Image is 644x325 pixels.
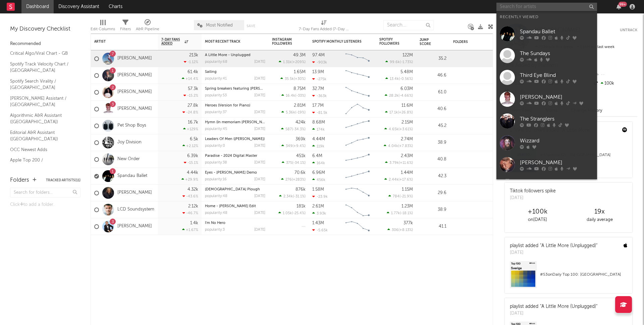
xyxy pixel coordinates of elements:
[117,173,147,179] a: Spandau Ballet
[254,211,265,215] div: [DATE]
[312,144,324,148] div: 119k
[254,178,265,181] div: [DATE]
[312,77,326,81] div: -275k
[506,216,569,224] div: on [DATE]
[205,53,251,57] a: A Little More - Unplugged
[540,271,627,279] div: # 53 on Daily Top 100: [GEOGRAPHIC_DATA]
[389,111,398,114] span: 17.1k
[286,111,295,114] span: 5.36k
[506,208,569,216] div: +100k
[400,161,412,165] span: +11.6 %
[420,206,446,214] div: 38.9
[187,70,198,74] div: 61.4k
[620,27,637,34] button: Untrack
[510,303,597,310] div: playlist added
[254,194,265,198] div: [DATE]
[10,78,74,91] a: Spotify Search Virality / [GEOGRAPHIC_DATA]
[312,154,322,158] div: 6.4M
[401,212,412,215] span: -18.1 %
[505,261,632,293] a: #53onDaily Top 100: [GEOGRAPHIC_DATA]
[117,56,152,61] a: [PERSON_NAME]
[295,77,305,81] span: +30 %
[387,211,413,215] div: ( )
[520,93,594,101] div: [PERSON_NAME]
[190,221,198,225] div: 1.4k
[420,172,446,180] div: 42.3
[312,211,326,216] div: 3.93k
[205,60,227,64] div: popularity: 68
[342,151,373,168] svg: Chart title
[205,121,265,124] div: Hymn (In memoriam Alexei Navalny) - Dance Mix
[401,120,413,125] div: 2.15M
[205,228,225,232] div: popularity: 3
[399,144,412,148] span: +7.83 %
[399,111,412,114] span: +26.8 %
[299,17,349,36] div: 7-Day Fans Added (7-Day Fans Added)
[399,228,412,232] span: +8.13 %
[420,55,446,63] div: 35.2
[420,189,446,197] div: 29.6
[420,72,446,80] div: 46.6
[188,204,198,208] div: 2.12k
[496,176,597,197] a: [PERSON_NAME]
[205,178,227,181] div: popularity: 16
[510,242,597,249] div: playlist added
[496,23,597,45] a: Spandau Ballet
[10,129,74,143] a: Editorial A&R Assistant ([GEOGRAPHIC_DATA])
[205,221,265,225] div: I'm No Hero
[281,110,306,114] div: ( )
[117,123,146,129] a: Pet Shop Boys
[281,93,306,98] div: ( )
[383,20,434,30] input: Search...
[205,188,265,191] div: Gospel Plough
[312,120,325,125] div: 8.68M
[91,17,115,36] div: Edit Columns
[453,40,503,44] div: Folders
[312,171,325,175] div: 6.96M
[293,161,305,165] span: -34.1 %
[496,88,597,110] a: [PERSON_NAME]
[293,87,306,91] div: 8.75M
[496,110,597,132] a: The Stranglers
[205,137,265,141] a: Leaders Of Men ([PERSON_NAME])
[117,73,152,78] a: [PERSON_NAME]
[205,154,257,158] a: Paradise - 2024 Digital Master
[312,127,325,132] div: 174k
[312,103,324,108] div: 17.7M
[187,187,198,192] div: 4.32k
[296,154,306,158] div: 451k
[120,25,131,33] div: Filters
[205,204,256,208] a: Home - [PERSON_NAME] Edit
[182,211,198,215] div: -46.7 %
[312,228,328,232] div: -5.65k
[393,195,399,198] span: 784
[342,201,373,218] svg: Chart title
[520,71,594,79] div: Third Eye Blind
[312,94,327,98] div: -363k
[205,127,227,131] div: popularity: 45
[312,87,324,91] div: 32.7M
[205,94,227,97] div: popularity: 53
[187,154,198,158] div: 6.39k
[500,13,594,21] div: Recently Viewed
[399,178,412,182] span: +17.6 %
[182,77,198,81] div: +14.4 %
[299,25,349,33] div: 7-Day Fans Added (7-Day Fans Added)
[188,120,198,125] div: 16.7k
[285,178,292,182] span: 276
[400,77,412,81] span: -0.56 %
[283,195,293,198] span: 2.34k
[10,188,80,197] input: Search for folders...
[510,195,556,201] div: [DATE]
[420,139,446,147] div: 38.9
[402,53,413,57] div: 122M
[312,53,325,57] div: 97.4M
[183,127,198,131] div: +129 %
[281,144,306,148] div: ( )
[385,60,413,64] div: ( )
[569,216,631,224] div: daily average
[520,49,594,57] div: The Sundays
[187,103,198,108] div: 27.8k
[10,60,74,74] a: Spotify Track Velocity Chart / [GEOGRAPHIC_DATA]
[205,121,294,124] a: Hymn (In memoriam [PERSON_NAME]) - Dance Mix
